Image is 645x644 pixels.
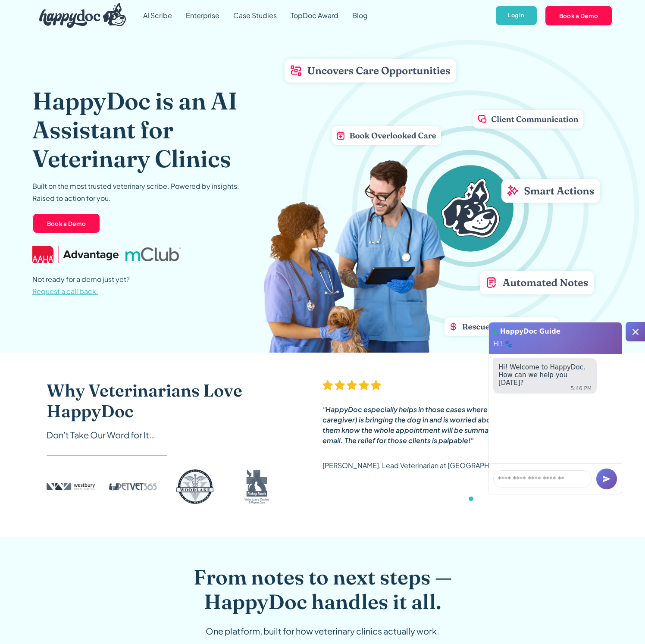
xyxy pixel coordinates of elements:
[455,497,459,501] div: Show slide 3 of 6
[448,497,452,501] div: Show slide 2 of 6
[47,428,288,441] div: Don’t Take Our Word for It…
[157,625,488,638] div: One platform, built for how veterinary clinics actually work.
[47,469,95,504] img: Westbury
[32,180,239,204] p: Built on the most trusted veterinary scribe. Powered by insights. Raised to action for you.
[32,287,98,296] span: Request a call back.
[469,497,473,501] div: Show slide 5 of 6
[39,3,126,28] img: HappyDoc Logo: A happy dog with his ear up, listening.
[322,405,598,445] em: "HappyDoc especially helps in those cases where the husband (or any non-primary caregiver) is bri...
[32,246,119,263] img: AAHA Advantage logo
[233,469,281,504] img: Bishop Ranch logo
[322,380,598,510] div: carousel
[32,213,101,234] a: Book a Demo
[171,469,219,504] img: Woodlake logo
[545,5,613,26] a: Book a Demo
[476,497,480,501] div: Show slide 6 of 6
[322,380,598,510] div: 5 of 6
[32,273,130,297] p: Not ready for a demo just yet?
[495,5,538,26] a: Log In
[47,380,288,422] h2: Why Veterinarians Love HappyDoc
[109,469,157,504] img: PetVet 365 logo
[125,247,181,261] img: mclub logo
[157,565,488,614] h2: From notes to next steps — HappyDoc handles it all.
[322,460,520,472] p: [PERSON_NAME], Lead Veterinarian at [GEOGRAPHIC_DATA]
[462,497,466,501] div: Show slide 4 of 6
[441,497,445,501] div: Show slide 1 of 6
[32,86,294,173] h1: HappyDoc is an AI Assistant for Veterinary Clinics
[32,1,126,30] a: home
